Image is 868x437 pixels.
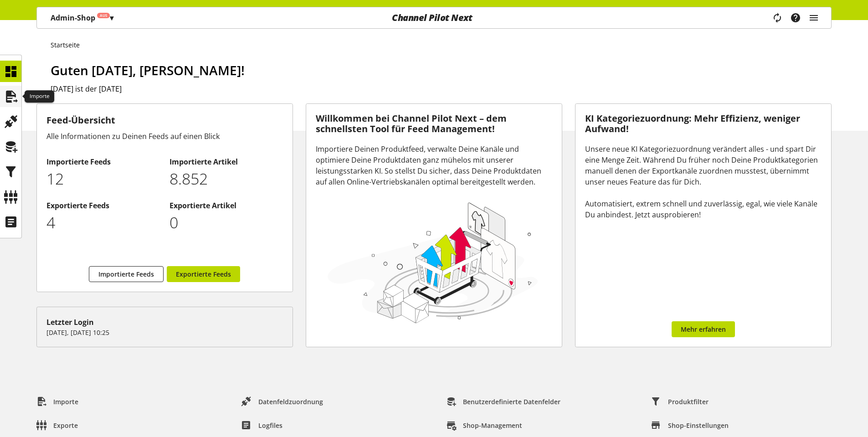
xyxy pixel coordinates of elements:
[46,156,160,167] h2: Importierte Feeds
[644,417,736,433] a: Shop-Einstellungen
[316,113,552,134] h3: Willkommen bei Channel Pilot Next – dem schnellsten Tool für Feed Management!
[668,421,729,430] span: Shop-Einstellungen
[681,324,726,334] span: Mehr erfahren
[234,417,290,433] a: Logfiles
[100,13,107,18] span: Aus
[463,397,560,406] span: Benutzerdefinierte Datenfelder
[29,417,85,433] a: Exporte
[46,113,283,127] h3: Feed-Übersicht
[167,266,240,282] a: Exportierte Feeds
[46,131,283,142] div: Alle Informationen zu Deinen Feeds auf einen Blick
[53,421,78,430] span: Exporte
[46,211,160,234] p: 4
[98,269,154,279] span: Importierte Feeds
[46,328,283,337] p: [DATE], [DATE] 10:25
[439,393,568,410] a: Benutzerdefinierte Datenfelder
[258,397,323,406] span: Datenfeldzuordnung
[169,156,283,167] h2: Importierte Artikel
[36,7,832,29] nav: main navigation
[89,266,164,282] a: Importierte Feeds
[51,12,113,23] p: Admin-Shop
[463,421,522,430] span: Shop-Management
[169,200,283,211] h2: Exportierte Artikel
[169,211,283,234] p: 0
[258,421,282,430] span: Logfiles
[585,144,822,220] div: Unsere neue KI Kategoriezuordnung verändert alles - und spart Dir eine Menge Zeit. Während Du frü...
[51,83,832,94] h2: [DATE] ist der [DATE]
[585,113,822,134] h3: KI Kategoriezuordnung: Mehr Effizienz, weniger Aufwand!
[46,200,160,211] h2: Exportierte Feeds
[439,417,529,433] a: Shop-Management
[46,317,283,328] div: Letzter Login
[51,62,245,79] span: Guten [DATE], [PERSON_NAME]!
[176,269,231,279] span: Exportierte Feeds
[53,397,78,406] span: Importe
[234,393,330,410] a: Datenfeldzuordnung
[668,397,709,406] span: Produktfilter
[644,393,716,410] a: Produktfilter
[169,167,283,190] p: 8852
[672,321,735,337] a: Mehr erfahren
[325,199,541,326] img: 78e1b9dcff1e8392d83655fcfc870417.svg
[29,393,86,410] a: Importe
[316,144,552,187] div: Importiere Deinen Produktfeed, verwalte Deine Kanäle und optimiere Deine Produktdaten ganz mühelo...
[25,90,54,103] div: Importe
[46,167,160,190] p: 12
[110,13,113,23] span: ▾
